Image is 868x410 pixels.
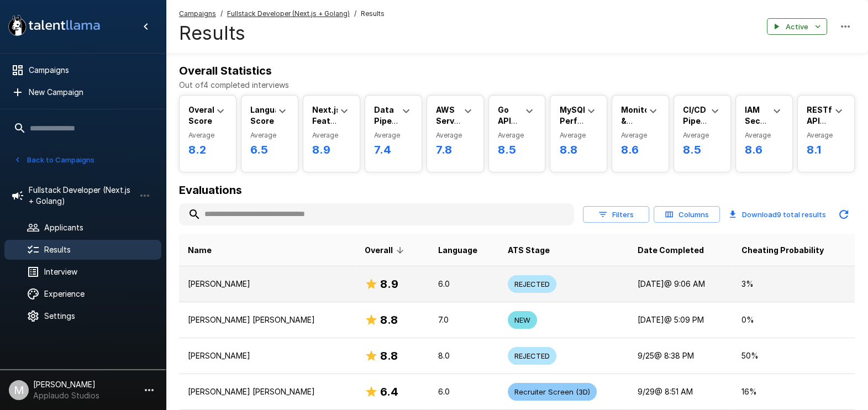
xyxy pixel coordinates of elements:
span: Average [312,130,351,141]
p: 0 % [741,314,846,325]
td: 9/29 @ 8:51 AM [629,374,733,410]
b: CI/CD Pipeline Automation [683,105,731,136]
p: 50 % [741,350,846,361]
b: Overall Statistics [179,64,272,77]
p: 7.0 [438,314,490,325]
h6: 8.8 [380,311,398,329]
h6: 8.9 [380,275,398,293]
p: 6.0 [438,278,490,290]
span: REJECTED [508,279,556,290]
td: 9/25 @ 8:38 PM [629,338,733,374]
h6: 8.8 [380,347,398,365]
span: ATS Stage [508,244,550,257]
h6: 8.6 [621,141,660,159]
span: Cheating Probability [741,244,824,257]
span: Average [807,130,845,141]
b: Language Score [250,105,290,125]
span: / [354,8,356,19]
b: Next.js Feature Delivery [312,105,345,136]
button: Download9 total results [724,203,830,225]
b: Monitoring & Incident Response [621,105,665,148]
h6: 8.5 [683,141,722,159]
h6: 6.4 [380,383,398,401]
p: [PERSON_NAME] [188,350,347,361]
h6: 8.9 [312,141,351,159]
span: Results [361,8,385,19]
h6: 7.8 [436,141,475,159]
span: Average [498,130,536,141]
span: Average [188,130,227,141]
p: 16 % [741,386,846,397]
b: Go API Development [498,105,552,136]
p: 8.0 [438,350,490,361]
h6: 8.1 [807,141,845,159]
button: Columns [654,206,720,223]
b: AWS Service Orchestration [436,105,493,136]
span: Average [621,130,660,141]
span: Average [559,130,598,141]
b: MySQL Performance Optimization [559,105,613,136]
h6: 8.6 [745,141,783,159]
span: Average [374,130,413,141]
p: [PERSON_NAME] [PERSON_NAME] [188,314,347,325]
h6: 8.5 [498,141,536,159]
span: Overall [365,244,407,257]
button: Updated Today - 12:05 PM [833,203,855,225]
b: Overall Score [188,105,217,125]
span: Recruiter Screen (3D) [508,387,597,397]
p: Out of 4 completed interviews [179,80,855,91]
span: NEW [508,315,537,325]
b: Evaluations [179,183,242,197]
span: Average [436,130,475,141]
b: RESTful API Design Standards [807,105,849,148]
span: Average [745,130,783,141]
button: Filters [583,206,649,223]
p: 3 % [741,278,846,290]
span: / [220,8,223,19]
span: Name [188,244,212,257]
span: Date Completed [638,244,704,257]
h6: 7.4 [374,141,413,159]
td: [DATE] @ 5:09 PM [629,302,733,338]
h6: 8.8 [559,141,598,159]
b: Data Pipeline Architecture [374,105,426,136]
td: [DATE] @ 9:06 AM [629,266,733,302]
h4: Results [179,22,385,45]
u: Fullstack Developer (Next.js + Golang) [227,9,350,18]
button: Active [767,18,827,35]
span: REJECTED [508,351,556,361]
h6: 8.2 [188,141,227,159]
p: [PERSON_NAME] [PERSON_NAME] [188,386,347,397]
p: [PERSON_NAME] [188,278,347,290]
span: Language [438,244,477,257]
p: 6.0 [438,386,490,397]
h6: 6.5 [250,141,289,159]
b: IAM Security Best Practices [745,105,785,148]
u: Campaigns [179,9,216,18]
span: Average [250,130,289,141]
span: Average [683,130,722,141]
